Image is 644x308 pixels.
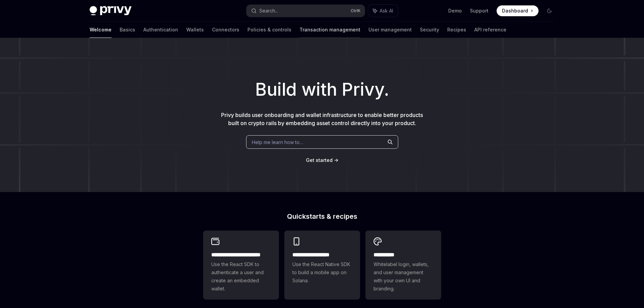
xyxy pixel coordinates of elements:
[292,260,352,285] span: Use the React Native SDK to build a mobile app on Solana.
[221,112,423,126] span: Privy builds user onboarding and wallet infrastructure to enable better products built on crypto ...
[203,213,441,220] h2: Quickstarts & recipes
[380,7,393,14] span: Ask AI
[306,157,333,163] span: Get started
[212,22,239,38] a: Connectors
[306,157,333,164] a: Get started
[368,22,412,38] a: User management
[365,231,441,300] a: **** *****Whitelabel login, wallets, and user management with your own UI and branding.
[143,22,178,38] a: Authentication
[247,22,291,38] a: Policies & controls
[246,5,365,17] button: Search...CtrlK
[11,76,633,103] h1: Build with Privy.
[259,7,278,15] div: Search...
[544,5,555,16] button: Toggle dark mode
[284,231,360,300] a: **** **** **** ***Use the React Native SDK to build a mobile app on Solana.
[351,8,361,14] span: Ctrl K
[470,7,488,14] a: Support
[90,22,112,38] a: Welcome
[186,22,204,38] a: Wallets
[448,7,462,14] a: Demo
[420,22,439,38] a: Security
[374,260,433,293] span: Whitelabel login, wallets, and user management with your own UI and branding.
[502,7,528,14] span: Dashboard
[474,22,506,38] a: API reference
[300,22,360,38] a: Transaction management
[120,22,135,38] a: Basics
[447,22,466,38] a: Recipes
[90,6,132,16] img: dark logo
[252,139,303,146] span: Help me learn how to…
[211,260,271,293] span: Use the React SDK to authenticate a user and create an embedded wallet.
[368,5,398,17] button: Ask AI
[497,5,539,16] a: Dashboard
